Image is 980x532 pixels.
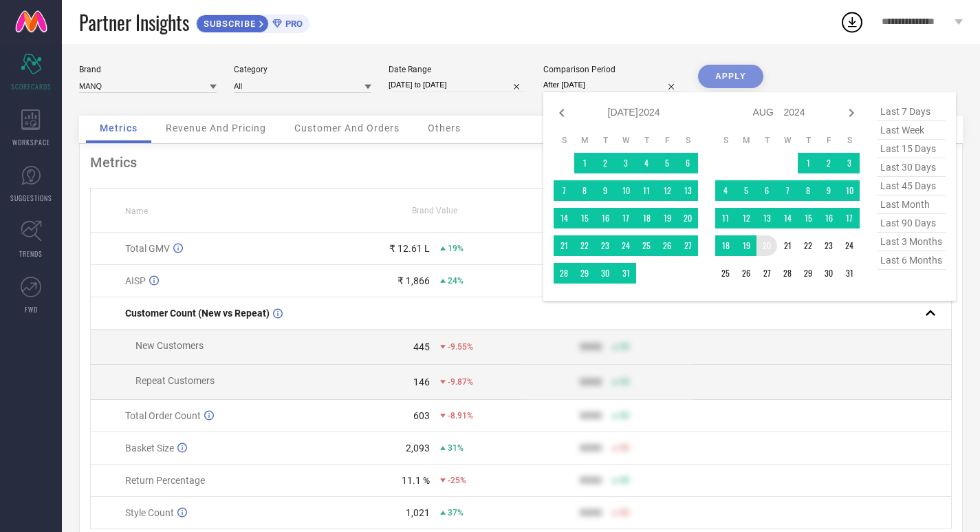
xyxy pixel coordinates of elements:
td: Fri Jul 26 2024 [657,235,677,256]
span: SUBSCRIBE [197,19,259,29]
span: Return Percentage [125,475,205,486]
td: Thu Jul 11 2024 [636,180,657,201]
td: Thu Jul 18 2024 [636,208,657,228]
td: Mon Aug 12 2024 [736,208,756,228]
div: 603 [413,410,430,421]
div: Comparison Period [543,65,681,74]
div: 9999 [580,443,602,454]
span: FWD [25,304,38,315]
td: Thu Aug 22 2024 [798,235,818,256]
td: Thu Jul 04 2024 [636,153,657,173]
div: Open download list [840,10,864,34]
th: Sunday [715,135,736,146]
td: Mon Jul 22 2024 [574,235,595,256]
span: Customer Count (New vs Repeat) [125,308,270,319]
td: Sat Aug 17 2024 [839,208,860,228]
td: Sun Jul 14 2024 [554,208,574,228]
span: TRENDS [19,248,43,259]
a: SUBSCRIBEPRO [196,11,309,33]
span: 31% [448,443,464,453]
span: last 90 days [877,214,946,233]
td: Fri Aug 02 2024 [818,153,839,173]
td: Wed Jul 31 2024 [616,263,636,284]
span: Total GMV [125,243,170,254]
span: last month [877,195,946,214]
div: Brand [79,65,217,74]
span: 50 [620,443,629,453]
span: last week [877,121,946,140]
span: 50 [620,342,629,352]
span: Repeat Customers [135,375,215,386]
div: ₹ 12.61 L [389,243,430,254]
input: Select date range [389,78,526,92]
div: 9999 [580,507,602,518]
th: Saturday [839,135,860,146]
span: Brand Value [412,206,457,215]
span: Basket Size [125,443,174,454]
span: 50 [620,411,629,421]
span: WORKSPACE [12,137,50,147]
td: Thu Jul 25 2024 [636,235,657,256]
td: Sat Jul 13 2024 [677,180,698,201]
div: Metrics [90,154,952,171]
span: SUGGESTIONS [10,193,52,203]
td: Sat Aug 03 2024 [839,153,860,173]
span: AISP [125,275,146,286]
td: Fri Jul 19 2024 [657,208,677,228]
td: Wed Jul 17 2024 [616,208,636,228]
span: last 3 months [877,233,946,251]
td: Mon Jul 15 2024 [574,208,595,228]
td: Mon Jul 08 2024 [574,180,595,201]
input: Select comparison period [543,78,681,92]
td: Wed Aug 07 2024 [777,180,798,201]
td: Thu Aug 15 2024 [798,208,818,228]
div: 445 [413,341,430,352]
td: Mon Aug 19 2024 [736,235,756,256]
td: Sun Jul 28 2024 [554,263,574,284]
span: 50 [620,508,629,518]
td: Wed Aug 21 2024 [777,235,798,256]
td: Mon Jul 01 2024 [574,153,595,173]
span: Partner Insights [79,8,189,36]
td: Fri Aug 09 2024 [818,180,839,201]
td: Thu Aug 08 2024 [798,180,818,201]
div: 146 [413,376,430,387]
span: 50 [620,377,629,387]
span: PRO [282,19,303,29]
div: 9999 [580,341,602,352]
span: Others [428,123,461,134]
span: 19% [448,244,464,253]
div: 9999 [580,475,602,486]
td: Tue Jul 16 2024 [595,208,616,228]
span: -8.91% [448,411,473,421]
div: 9999 [580,376,602,387]
span: New Customers [135,340,204,351]
td: Wed Aug 28 2024 [777,263,798,284]
div: 9999 [580,410,602,421]
span: last 30 days [877,158,946,177]
div: 11.1 % [402,475,430,486]
td: Sat Jul 27 2024 [677,235,698,256]
span: last 45 days [877,177,946,195]
span: Revenue And Pricing [166,123,266,134]
div: Category [234,65,371,74]
span: last 6 months [877,251,946,270]
td: Tue Aug 27 2024 [756,263,777,284]
td: Fri Jul 05 2024 [657,153,677,173]
span: SCORECARDS [11,81,52,92]
div: Previous month [554,105,570,121]
span: Metrics [100,123,138,134]
span: -9.87% [448,377,473,387]
td: Sun Jul 07 2024 [554,180,574,201]
td: Wed Jul 10 2024 [616,180,636,201]
th: Thursday [798,135,818,146]
span: last 7 days [877,103,946,121]
span: Style Count [125,507,174,518]
td: Sun Aug 25 2024 [715,263,736,284]
td: Sat Aug 31 2024 [839,263,860,284]
div: 2,093 [406,443,430,454]
th: Friday [818,135,839,146]
td: Wed Jul 03 2024 [616,153,636,173]
td: Wed Aug 14 2024 [777,208,798,228]
td: Tue Jul 02 2024 [595,153,616,173]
